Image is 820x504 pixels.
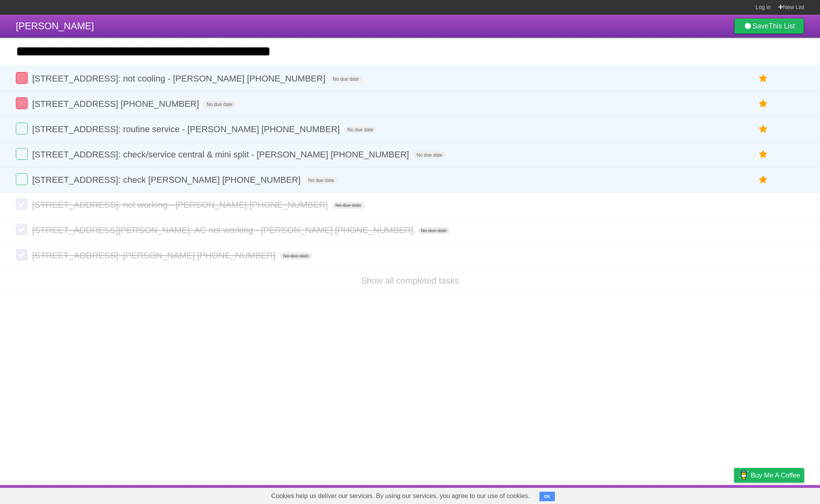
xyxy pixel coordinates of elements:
button: OK [539,492,555,501]
label: Star task [756,72,771,85]
span: No due date [418,227,450,234]
label: Star task [756,123,771,136]
label: Done [16,97,28,109]
label: Star task [756,148,771,161]
span: No due date [344,126,376,133]
label: Done [16,123,28,135]
span: [STREET_ADDRESS]: check/service central & mini split - [PERSON_NAME] [PHONE_NUMBER] [32,150,411,159]
span: Buy me a coffee [751,468,800,482]
span: No due date [332,202,364,209]
span: [PERSON_NAME] [16,21,94,31]
span: [STREET_ADDRESS]: routine service - [PERSON_NAME] [PHONE_NUMBER] [32,124,342,134]
span: Cookies help us deliver our services. By using our services, you agree to our use of cookies. [263,488,538,504]
span: [STREET_ADDRESS]: not cooling - [PERSON_NAME] [PHONE_NUMBER] [32,74,327,83]
span: [STREET_ADDRESS][PERSON_NAME]: AC not working - [PERSON_NAME] [PHONE_NUMBER] [32,225,415,235]
label: Done [16,72,28,84]
a: Terms [697,487,714,502]
span: No due date [305,177,337,184]
span: [STREET_ADDRESS]: check [PERSON_NAME] [PHONE_NUMBER] [32,175,303,185]
label: Done [16,224,28,235]
label: Done [16,249,28,261]
b: This List [769,22,795,30]
span: No due date [203,101,235,108]
span: [STREET_ADDRESS]: not working - [PERSON_NAME] [PHONE_NUMBER] [32,200,330,210]
a: Show all completed tasks [361,276,459,286]
span: No due date [280,252,312,260]
label: Done [16,198,28,210]
span: No due date [414,152,446,159]
label: Done [16,148,28,160]
label: Star task [756,173,771,186]
label: Star task [756,97,771,110]
span: No due date [330,76,362,83]
a: Developers [655,487,687,502]
a: Suggest a feature [754,487,804,502]
img: Buy me a coffee [738,468,749,482]
a: Buy me a coffee [734,468,804,483]
label: Done [16,173,28,185]
a: SaveThis List [734,18,804,34]
span: [STREET_ADDRESS]: [PERSON_NAME] [PHONE_NUMBER] [32,250,277,260]
a: Privacy [724,487,744,502]
span: [STREET_ADDRESS] [PHONE_NUMBER] [32,99,201,109]
a: About [629,487,645,502]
